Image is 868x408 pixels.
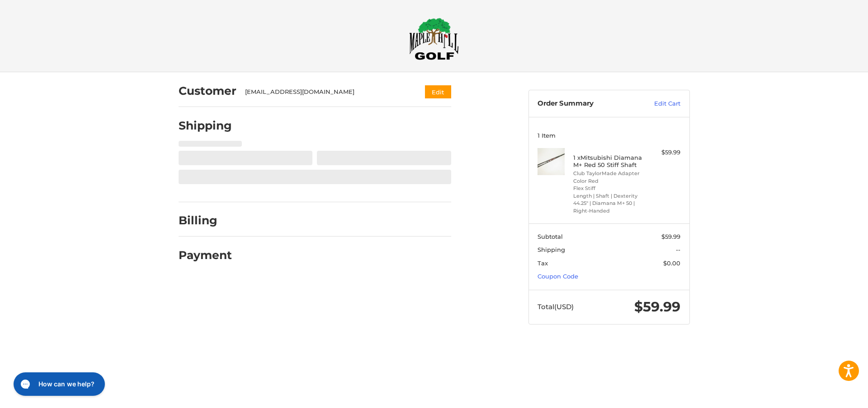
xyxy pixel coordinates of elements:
div: $59.99 [645,148,680,157]
h2: Customer [179,84,236,98]
span: Total (USD) [538,302,574,311]
span: -- [676,246,680,253]
span: Shipping [538,246,565,253]
button: Edit [425,85,451,98]
h2: Shipping [179,119,232,133]
span: Tax [538,260,548,267]
h3: 1 Item [538,132,680,139]
h2: Billing [179,213,231,227]
a: Coupon Code [538,273,578,280]
li: Flex Stiff [573,185,642,192]
span: $59.99 [634,298,680,315]
h2: Payment [179,248,232,262]
h4: 1 x Mitsubishi Diamana M+ Red 50 Stiff Shaft [573,154,642,169]
li: Length | Shaft | Dexterity 44.25" | Diamana M+ 50 | Right-Handed [573,192,642,215]
h3: Order Summary [538,99,635,108]
a: Edit Cart [635,99,680,108]
iframe: Gorgias live chat messenger [9,369,108,399]
span: Subtotal [538,233,563,240]
span: $0.00 [663,260,680,267]
li: Color Red [573,177,642,185]
span: $59.99 [661,233,680,240]
li: Club TaylorMade Adapter [573,170,642,177]
div: [EMAIL_ADDRESS][DOMAIN_NAME] [245,88,407,97]
img: Maple Hill Golf [409,18,459,60]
